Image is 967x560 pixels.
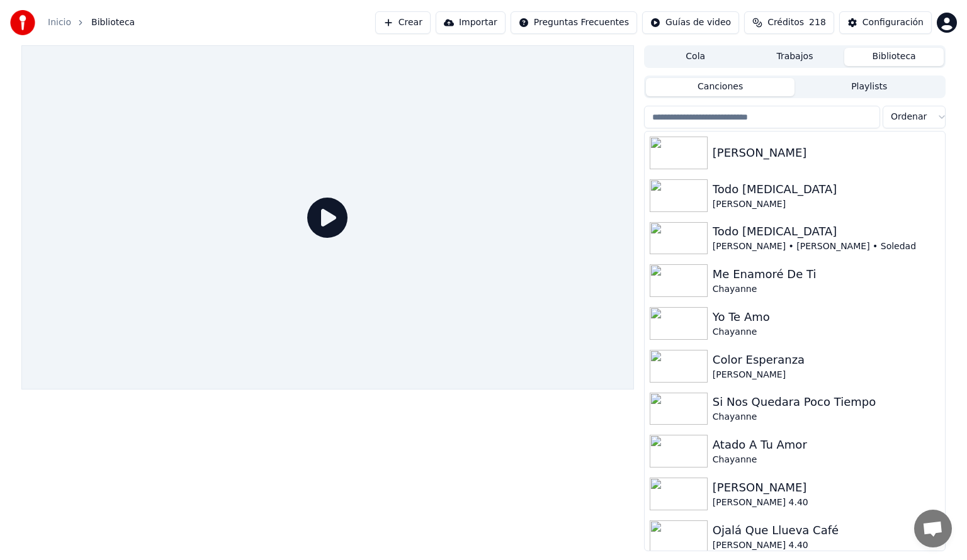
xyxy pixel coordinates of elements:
[713,240,940,253] div: [PERSON_NAME] • [PERSON_NAME] • Soledad
[713,522,940,539] div: Ojalá Que Llueva Café
[713,539,940,552] div: [PERSON_NAME] 4.40
[713,283,940,296] div: Chayanne
[91,16,135,29] span: Biblioteca
[713,454,940,466] div: Chayanne
[511,11,637,34] button: Preguntas Frecuentes
[744,11,834,34] button: Créditos218
[713,266,940,283] div: Me Enamoré De Ti
[713,223,940,240] div: Todo [MEDICAL_DATA]
[839,11,932,34] button: Configuración
[713,479,940,496] div: [PERSON_NAME]
[809,16,826,29] span: 218
[844,48,944,66] button: Biblioteca
[713,411,940,423] div: Chayanne
[436,11,506,34] button: Importar
[862,16,924,29] div: Configuración
[914,510,952,547] a: Chat abierto
[891,111,927,123] span: Ordenar
[713,326,940,339] div: Chayanne
[713,351,940,369] div: Color Esperanza
[713,393,940,411] div: Si Nos Quedara Poco Tiempo
[713,496,940,509] div: [PERSON_NAME] 4.40
[642,11,739,34] button: Guías de video
[713,144,940,162] div: [PERSON_NAME]
[767,16,804,29] span: Créditos
[646,78,795,96] button: Canciones
[713,369,940,381] div: [PERSON_NAME]
[713,308,940,326] div: Yo Te Amo
[646,48,745,66] button: Cola
[713,436,940,454] div: Atado A Tu Amor
[48,16,71,29] a: Inicio
[795,78,944,96] button: Playlists
[10,10,35,35] img: youka
[48,16,135,29] nav: breadcrumb
[375,11,431,34] button: Crear
[713,181,940,198] div: Todo [MEDICAL_DATA]
[745,48,845,66] button: Trabajos
[713,198,940,211] div: [PERSON_NAME]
